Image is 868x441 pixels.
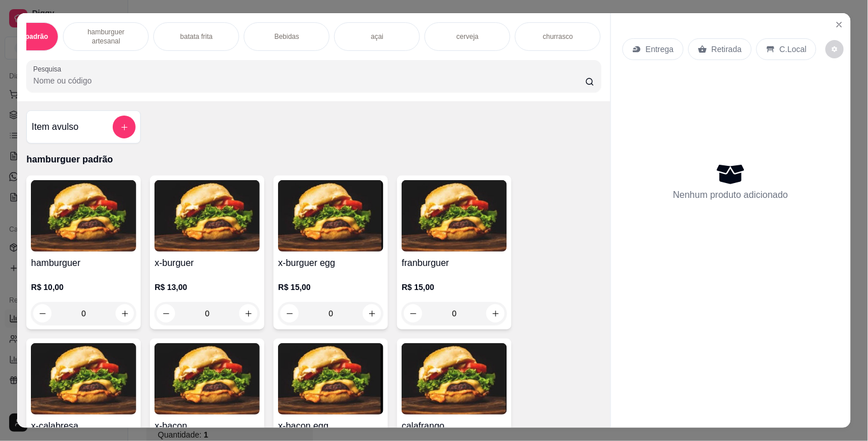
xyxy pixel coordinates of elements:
p: cerveja [457,32,479,41]
img: product-image [402,343,507,415]
p: hamburguer padrão [26,153,601,166]
p: R$ 13,00 [154,281,260,293]
h4: x-calabresa [31,419,136,433]
p: R$ 15,00 [402,281,507,293]
p: Bebidas [275,32,299,41]
p: açai [371,32,383,41]
h4: hamburguer [31,256,136,270]
p: Entrega [646,43,674,55]
button: add-separate-item [113,116,136,138]
p: R$ 10,00 [31,281,136,293]
h4: x-burguer egg [278,256,383,270]
input: Pesquisa [33,75,585,86]
label: Pesquisa [33,64,65,74]
img: product-image [154,180,260,252]
img: product-image [31,180,136,252]
h4: x-bacon egg [278,419,383,433]
h4: Item avulso [31,120,78,134]
img: product-image [154,343,260,415]
h4: x-burguer [154,256,260,270]
p: batata frita [180,32,213,41]
p: Nenhum produto adicionado [673,188,788,202]
button: Close [830,15,849,34]
h4: x-bacon [154,419,260,433]
p: R$ 15,00 [278,281,383,293]
img: product-image [278,343,383,415]
img: product-image [278,180,383,252]
h4: calafrango [402,419,507,433]
p: C.Local [780,43,807,55]
p: hamburguer artesanal [73,27,139,46]
img: product-image [402,180,507,252]
p: Retirada [712,43,742,55]
h4: franburguer [402,256,507,270]
img: product-image [31,343,136,415]
button: decrease-product-quantity [826,40,844,58]
p: churrasco [543,32,573,41]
